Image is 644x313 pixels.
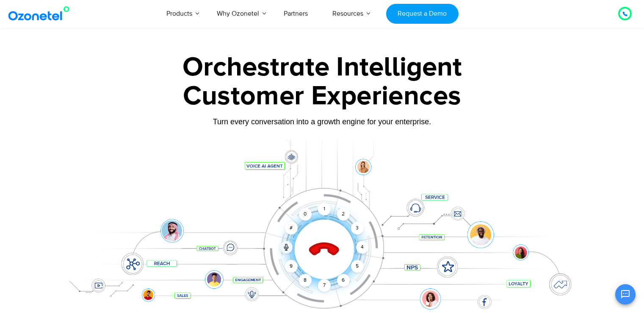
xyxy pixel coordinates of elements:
[337,274,350,287] div: 6
[318,203,331,215] div: 1
[58,54,587,81] div: Orchestrate Intelligent
[318,279,331,292] div: 7
[351,260,363,273] div: 5
[337,208,350,221] div: 2
[299,208,312,221] div: 0
[285,260,298,273] div: 9
[58,76,587,117] div: Customer Experiences
[386,4,459,24] a: Request a Demo
[356,241,369,254] div: 4
[285,222,298,235] div: #
[615,284,636,305] button: Open chat
[58,117,587,126] div: Turn every conversation into a growth engine for your enterprise.
[299,274,312,287] div: 8
[351,222,363,235] div: 3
